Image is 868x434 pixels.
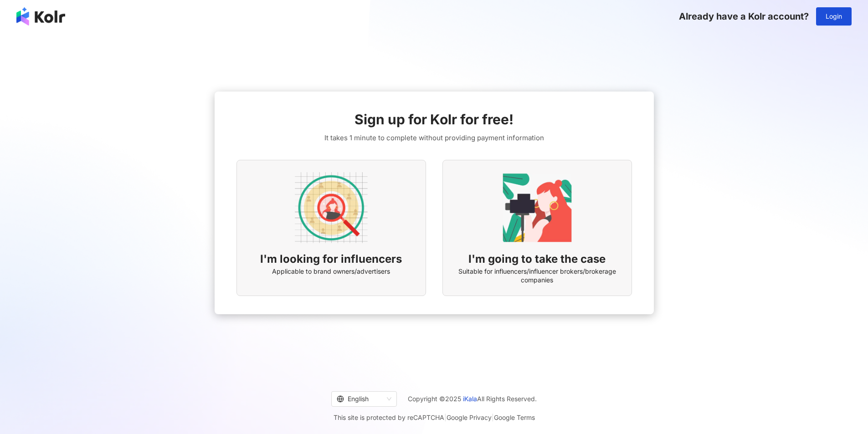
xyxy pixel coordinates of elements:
span: This site is protected by reCAPTCHA [334,412,535,423]
button: Login [816,7,852,26]
span: I'm going to take the case [468,251,606,267]
span: It takes 1 minute to complete without providing payment information [324,133,544,143]
span: Login [826,13,842,20]
img: AD identity option [295,171,368,244]
span: Already have a Kolr account? [679,11,809,22]
a: Google Terms [494,414,535,421]
img: KOL identity option [501,171,574,244]
a: iKala [463,395,477,403]
span: Suitable for influencers/influencer brokers/brokerage companies [454,267,621,285]
div: English [337,392,383,406]
span: I'm looking for influencers [260,251,402,267]
a: Google Privacy [447,414,492,421]
span: Sign up for Kolr for free! [354,110,514,129]
span: | [492,414,494,421]
span: Applicable to brand owners/advertisers [272,267,390,276]
span: | [444,414,447,421]
span: Copyright © 2025 All Rights Reserved. [408,393,537,404]
img: logo [16,7,65,26]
